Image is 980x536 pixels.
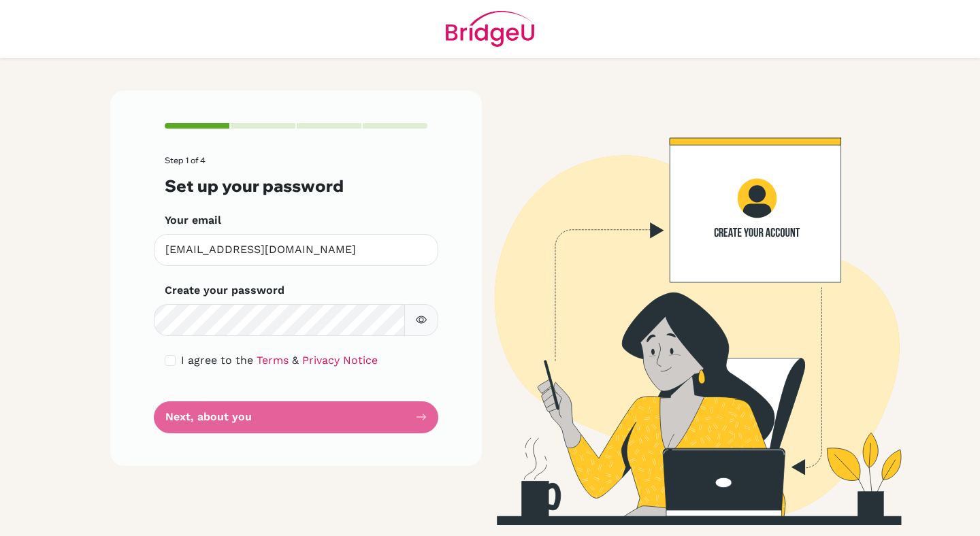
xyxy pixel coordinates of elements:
label: Create your password [165,282,284,299]
label: Your email [165,212,221,229]
a: Terms [257,354,289,367]
input: Insert your email* [154,234,438,266]
span: & [292,354,299,367]
span: Step 1 of 4 [165,155,206,165]
a: Privacy Notice [302,354,378,367]
h3: Set up your password [165,176,427,196]
span: I agree to the [181,354,253,367]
